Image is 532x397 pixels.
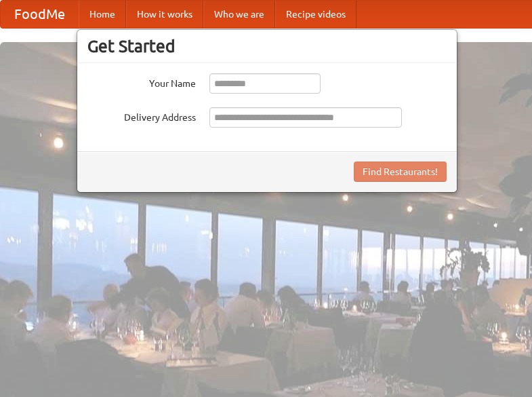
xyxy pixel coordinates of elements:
[87,73,196,90] label: Your Name
[203,1,275,28] a: Who we are
[1,1,79,28] a: FoodMe
[275,1,356,28] a: Recipe videos
[87,36,447,56] h3: Get Started
[354,162,447,182] button: Find Restaurants!
[87,107,196,124] label: Delivery Address
[126,1,203,28] a: How it works
[79,1,126,28] a: Home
